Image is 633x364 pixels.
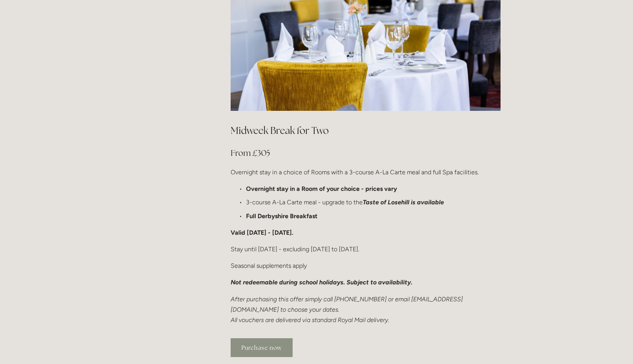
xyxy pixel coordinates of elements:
[231,338,293,357] a: Purchase now
[246,212,317,220] strong: Full Derbyshire Breakfast
[231,229,293,236] strong: Valid [DATE] - [DATE].
[246,185,397,192] strong: Overnight stay in a Room of your choice - prices vary
[246,197,501,207] p: 3-course A-La Carte meal - upgrade to the
[231,296,463,324] em: After purchasing this offer simply call [PHONE_NUMBER] or email [EMAIL_ADDRESS][DOMAIN_NAME] to c...
[231,260,501,271] p: Seasonal supplements apply
[231,279,412,286] em: Not redeemable during school holidays. Subject to availability.
[231,124,501,137] h2: Midweek Break for Two
[231,167,501,177] p: Overnight stay in a choice of Rooms with a 3-course A-La Carte meal and full Spa facilities.
[231,145,501,161] h3: From £305
[363,199,444,206] em: Taste of Losehill is available
[231,244,501,254] p: Stay until [DATE] - excluding [DATE] to [DATE].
